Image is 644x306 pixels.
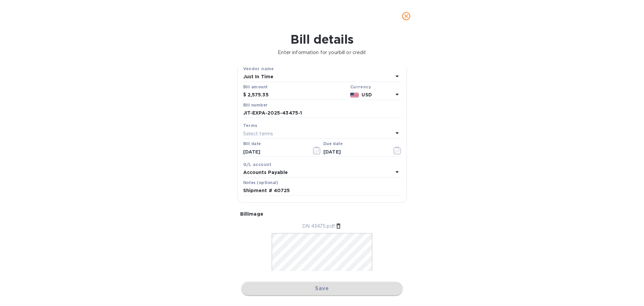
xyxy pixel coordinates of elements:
[243,85,267,89] label: Bill amount
[248,90,347,100] input: $ Enter bill amount
[243,186,401,196] input: Enter notes
[302,223,335,230] p: DN 43475.pdf
[5,49,639,56] p: Enter information for your bill or credit
[243,108,401,118] input: Enter bill number
[323,142,342,146] label: Due date
[243,162,272,167] b: G/L account
[243,66,274,71] b: Vendor name
[5,32,639,46] h1: Bill details
[243,142,261,146] label: Bill date
[240,211,404,217] p: Bill image
[243,170,288,175] b: Accounts Payable
[398,8,414,24] button: close
[323,147,387,157] input: Due date
[243,130,273,137] p: Select terms
[243,90,248,100] div: $
[243,181,278,185] label: Notes (optional)
[362,92,372,97] b: USD
[350,93,359,97] img: USD
[243,123,258,128] b: Terms
[243,74,274,79] b: Just In Time
[243,103,267,107] label: Bill number
[350,84,371,89] b: Currency
[243,147,307,157] input: Select date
